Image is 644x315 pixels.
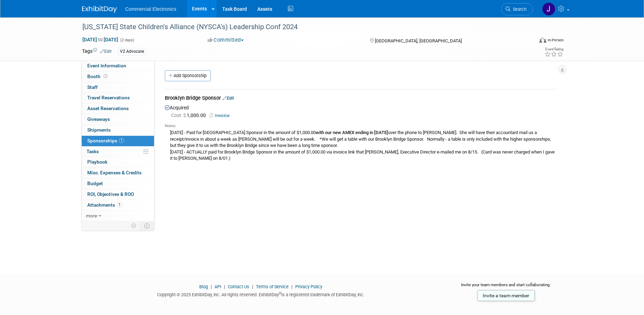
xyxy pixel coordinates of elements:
a: Attachments1 [82,200,154,210]
div: Acquired [165,103,557,164]
span: | [209,284,214,289]
a: Terms of Service [256,284,289,289]
div: Brooklyn Bridge Sponsor [165,94,557,103]
div: Notes: [165,123,557,129]
a: Shipments [82,125,154,135]
img: Format-Inperson.png [539,37,546,43]
a: Booth [82,72,154,82]
a: Misc. Expenses & Credits [82,168,154,178]
a: Sponsorships1 [82,136,154,146]
span: Tasks [87,149,99,154]
div: [DATE] - Paid for [GEOGRAPHIC_DATA] Sponsor in the amount of $1,000.00 over the phone to [PERSON_... [165,129,557,162]
a: Travel Reservations [82,93,154,103]
div: [US_STATE] State Children's Alliance (NYSCA's) Leadership Conf 2024 [80,21,523,33]
img: ExhibitDay [82,6,117,13]
b: with our new AMEX ending in [DATE] [316,130,388,135]
span: 1 [117,202,122,207]
a: Asset Reservations [82,103,154,114]
a: Blog [199,284,208,289]
a: Edit [100,49,112,54]
div: Event Format [492,36,564,47]
a: Privacy Policy [295,284,322,289]
span: [DATE] [DATE] [82,36,119,43]
a: Contact Us [228,284,249,289]
a: Invite a team member [477,290,535,301]
span: | [250,284,255,289]
a: Tasks [82,147,154,157]
a: more [82,211,154,221]
a: ROI, Objectives & ROO [82,189,154,200]
span: Booth not reserved yet [102,74,109,79]
span: Cost: $ [171,113,187,118]
span: Shipments [87,127,111,133]
span: 1,000.00 [171,113,209,118]
a: Event Information [82,61,154,71]
span: Asset Reservations [87,106,129,111]
span: to [97,37,104,42]
a: Budget [82,179,154,189]
span: Budget [87,181,103,186]
span: 1 [119,138,124,143]
a: Invoice [210,113,232,118]
span: Travel Reservations [87,95,130,100]
td: Personalize Event Tab Strip [128,221,140,230]
span: Commercial Electronics [125,6,176,12]
span: | [222,284,227,289]
div: Event Rating [545,48,563,51]
span: Misc. Expenses & Credits [87,170,142,175]
span: Staff [87,84,98,90]
span: Sponsorships [87,138,124,143]
span: [GEOGRAPHIC_DATA], [GEOGRAPHIC_DATA] [375,38,462,43]
span: Giveaways [87,116,110,122]
span: Playbook [87,159,107,165]
sup: ® [279,291,281,295]
a: Add Sponsorship [165,70,211,81]
div: In-Person [547,38,564,43]
a: API [215,284,221,289]
a: Playbook [82,157,154,167]
td: Toggle Event Tabs [140,221,154,230]
a: Staff [82,82,154,93]
span: Attachments [87,202,122,208]
div: Copyright © 2025 ExhibitDay, Inc. All rights reserved. ExhibitDay is a registered trademark of Ex... [82,290,440,298]
a: Search [501,3,533,15]
span: Booth [87,74,109,79]
button: Committed [205,36,247,44]
span: Search [510,7,526,12]
span: ROI, Objectives & ROO [87,191,134,197]
img: Jennifer Roosa [542,2,555,16]
a: Giveaways [82,114,154,125]
span: | [290,284,294,289]
div: Invite your team members and start collaborating: [450,282,562,292]
span: Event Information [87,63,126,68]
span: more [86,213,97,218]
td: Tags [82,48,112,56]
div: V2 Advocate [118,48,146,55]
a: Edit [223,96,234,101]
span: (2 days) [120,38,134,42]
